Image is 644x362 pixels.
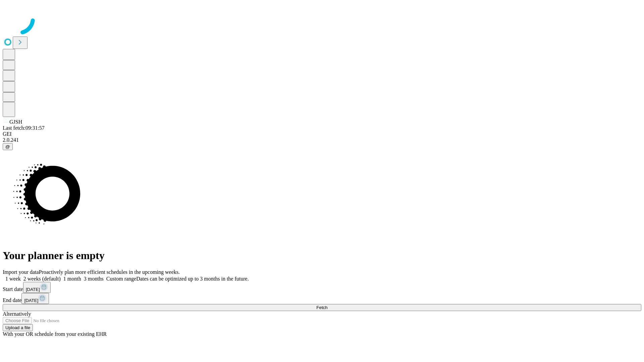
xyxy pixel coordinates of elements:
[3,324,33,331] button: Upload a file
[3,269,39,275] span: Import your data
[3,249,641,262] h1: Your planner is empty
[3,131,641,137] div: GEI
[9,119,22,125] span: GJSH
[136,276,249,282] span: Dates can be optimized up to 3 months in the future.
[3,282,641,293] div: Start date
[106,276,136,282] span: Custom range
[3,125,45,131] span: Last fetch: 09:31:57
[3,143,13,150] button: @
[39,269,180,275] span: Proactively plan more efficient schedules in the upcoming weeks.
[23,282,51,293] button: [DATE]
[3,137,641,143] div: 2.0.241
[24,298,38,303] span: [DATE]
[3,311,31,317] span: Alternatively
[3,304,641,311] button: Fetch
[3,293,641,304] div: End date
[21,293,49,304] button: [DATE]
[5,276,21,282] span: 1 week
[3,331,107,337] span: With your OR schedule from your existing EHR
[63,276,81,282] span: 1 month
[26,287,40,292] span: [DATE]
[316,305,327,310] span: Fetch
[5,144,10,149] span: @
[23,276,61,282] span: 2 weeks (default)
[84,276,104,282] span: 3 months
